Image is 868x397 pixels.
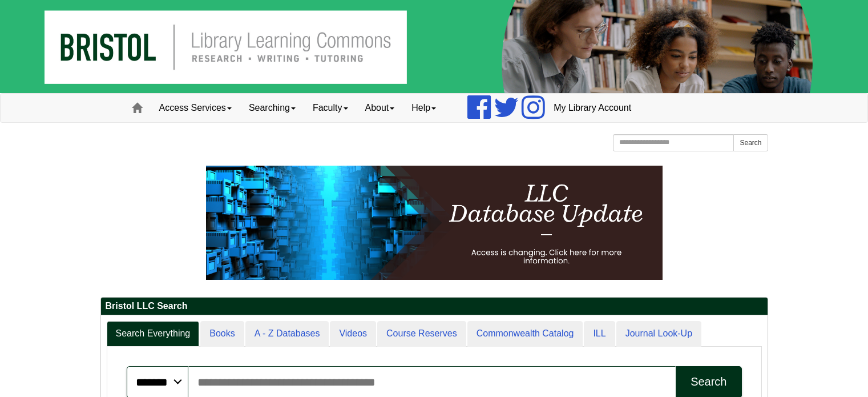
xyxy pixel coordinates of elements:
[304,94,357,122] a: Faculty
[691,375,726,388] div: Search
[616,321,701,347] a: Journal Look-Up
[584,321,615,347] a: ILL
[330,321,376,347] a: Videos
[545,94,640,122] a: My Library Account
[101,298,768,315] h2: Bristol LLC Search
[245,321,329,347] a: A - Z Databases
[403,94,445,122] a: Help
[240,94,304,122] a: Searching
[467,321,583,347] a: Commonwealth Catalog
[733,134,768,151] button: Search
[151,94,240,122] a: Access Services
[206,166,663,280] img: HTML tutorial
[357,94,403,122] a: About
[377,321,466,347] a: Course Reserves
[107,321,200,347] a: Search Everything
[200,321,244,347] a: Books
